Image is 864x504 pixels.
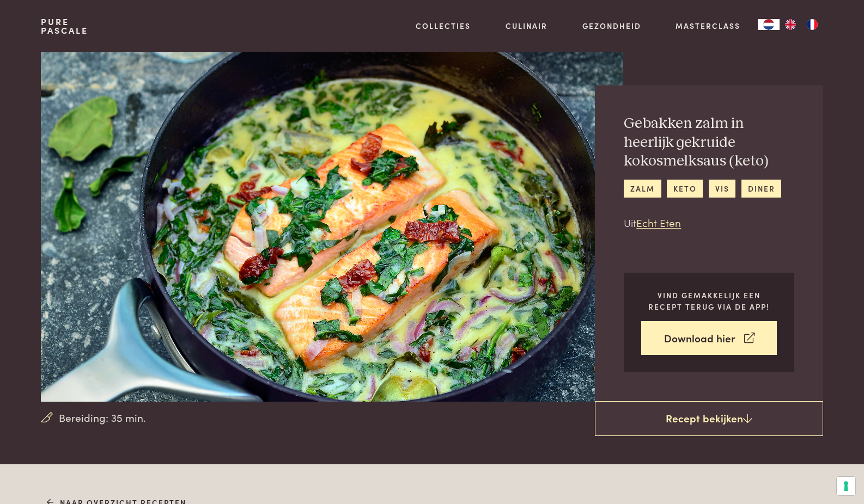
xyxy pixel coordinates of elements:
a: zalm [624,180,661,198]
button: Uw voorkeuren voor toestemming voor trackingtechnologieën [837,477,855,495]
img: Gebakken zalm in heerlijk gekruide kokosmelksaus (keto) [41,52,623,402]
span: Bereiding: 35 min. [59,410,146,426]
aside: Language selected: Nederlands [758,19,823,30]
a: Masterclass [676,20,740,32]
p: Vind gemakkelijk een recept terug via de app! [641,290,777,312]
a: NL [758,19,780,30]
a: Download hier [641,321,777,355]
a: FR [801,19,823,30]
a: PurePascale [41,17,88,35]
a: Recept bekijken [595,401,823,436]
ul: Language list [780,19,823,30]
a: Echt Eten [636,215,681,230]
a: diner [741,180,781,198]
a: Culinair [506,20,547,32]
a: vis [709,180,735,198]
a: keto [667,180,703,198]
a: EN [780,19,801,30]
a: Collecties [416,20,471,32]
p: Uit [624,215,794,231]
div: Language [758,19,780,30]
h2: Gebakken zalm in heerlijk gekruide kokosmelksaus (keto) [624,114,794,171]
a: Gezondheid [582,20,641,32]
